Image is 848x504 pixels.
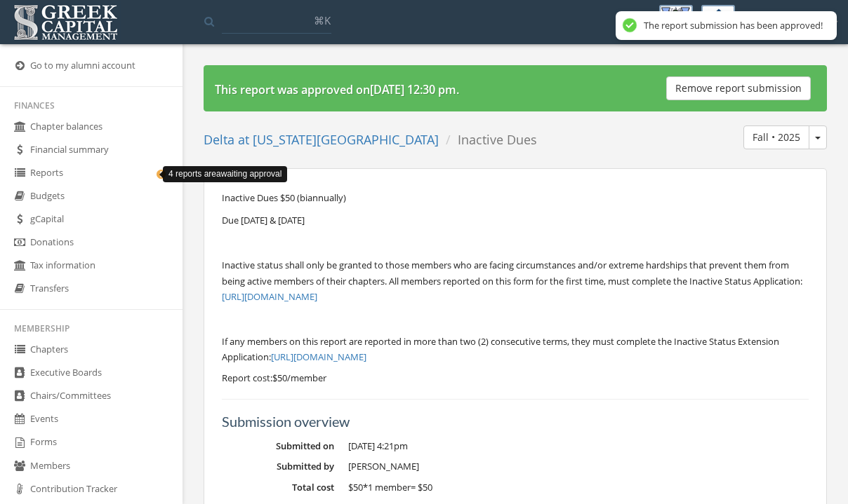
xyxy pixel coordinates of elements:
[222,372,326,384] span: Report cost: $50/member
[222,440,334,453] dt: Submitted on
[222,290,317,303] a: [URL][DOMAIN_NAME]
[222,481,334,494] dt: Total cost
[215,82,459,97] strong: This report was approved on [DATE] 12:30 pm .
[348,440,408,452] span: [DATE] 4:21pm
[222,334,809,365] p: If any members on this report are reported in more than two (2) consecutive terms, they must comp...
[418,481,432,493] span: $50
[204,131,439,148] a: Delta at [US_STATE][GEOGRAPHIC_DATA]
[163,166,287,182] div: awaiting approval
[666,76,811,100] button: Remove report submission
[411,481,416,493] span: =
[348,460,419,472] span: [PERSON_NAME]
[368,481,411,493] span: 1 member
[809,125,827,149] button: Fall • 2025
[348,481,363,493] span: $50
[222,460,334,473] dt: Submitted by
[271,350,366,363] a: [URL][DOMAIN_NAME]
[439,131,537,149] li: Inactive Dues
[168,169,216,179] span: 4 reports are
[222,190,809,205] p: Inactive Dues $50 (biannually)
[644,20,823,32] div: The report submission has been approved!
[222,414,809,429] h5: Submission overview
[743,125,809,149] button: Fall • 2025
[222,212,809,228] p: Due [DATE] & [DATE]
[222,257,809,304] p: Inactive status shall only be granted to those members who are facing circumstances and/or extrem...
[743,5,837,29] div: [PERSON_NAME]
[314,13,331,27] span: ⌘K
